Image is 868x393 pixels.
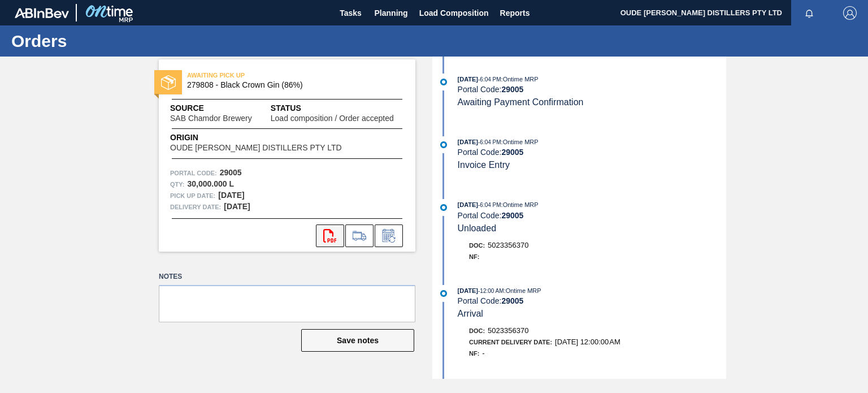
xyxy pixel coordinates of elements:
[478,288,504,294] span: - 12:00 AM
[345,224,374,247] div: Go to Load Composition
[159,269,415,285] label: Notes
[469,350,479,357] span: NF:
[458,287,478,294] span: [DATE]
[11,34,212,47] h1: Orders
[501,296,523,305] strong: 29005
[791,5,827,21] button: Notifications
[15,8,69,18] img: TNhmsLtSVTkK8tSr43FrP2fwEKptu5GPRR3wAAAABJRU5ErkJggg==
[458,160,510,170] span: Invoice Entry
[478,76,501,83] span: - 6:04 PM
[316,224,344,247] div: Open PDF file
[338,6,363,20] span: Tasks
[469,327,485,334] span: Doc:
[187,81,392,89] span: 279808 - Black Crown Gin (86%)
[440,141,447,148] img: atual
[501,211,523,220] strong: 29005
[375,6,408,20] span: Planning
[458,201,478,208] span: [DATE]
[458,85,726,94] div: Portal Code:
[187,70,345,81] span: AWAITING PICK UP
[218,191,244,200] strong: [DATE]
[458,76,478,83] span: [DATE]
[187,179,234,188] strong: 30,000.000 L
[501,139,539,145] span: : Ontime MRP
[500,6,530,20] span: Reports
[440,79,447,85] img: atual
[458,309,483,318] span: Arrival
[170,201,221,213] span: Delivery Date:
[440,204,447,211] img: atual
[478,202,501,208] span: - 6:04 PM
[170,114,252,123] span: SAB Chamdor Brewery
[458,97,584,107] span: Awaiting Payment Confirmation
[488,241,528,249] span: 5023356370
[161,75,176,90] img: status
[271,114,394,123] span: Load composition / Order accepted
[170,144,342,152] span: OUDE [PERSON_NAME] DISTILLERS PTY LTD
[458,223,497,233] span: Unloaded
[458,148,726,157] div: Portal Code:
[375,224,403,247] div: Inform order change
[501,76,539,83] span: : Ontime MRP
[555,338,620,346] span: [DATE] 12:00:00 AM
[419,6,489,20] span: Load Composition
[458,296,726,305] div: Portal Code:
[170,102,271,114] span: Source
[224,202,250,211] strong: [DATE]
[501,201,539,208] span: : Ontime MRP
[469,253,479,260] span: NF:
[301,329,414,352] button: Save notes
[501,85,523,94] strong: 29005
[488,326,528,335] span: 5023356370
[220,168,242,177] strong: 29005
[170,132,370,144] span: Origin
[458,211,726,220] div: Portal Code:
[170,179,184,190] span: Qty :
[170,167,217,179] span: Portal Code:
[170,190,215,201] span: Pick up Date:
[458,139,478,145] span: [DATE]
[843,6,857,20] img: Logout
[469,242,485,249] span: Doc:
[478,139,501,145] span: - 6:04 PM
[469,339,552,346] span: Current Delivery Date:
[501,148,523,157] strong: 29005
[440,290,447,297] img: atual
[482,349,484,357] span: -
[271,102,404,114] span: Status
[504,287,541,294] span: : Ontime MRP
